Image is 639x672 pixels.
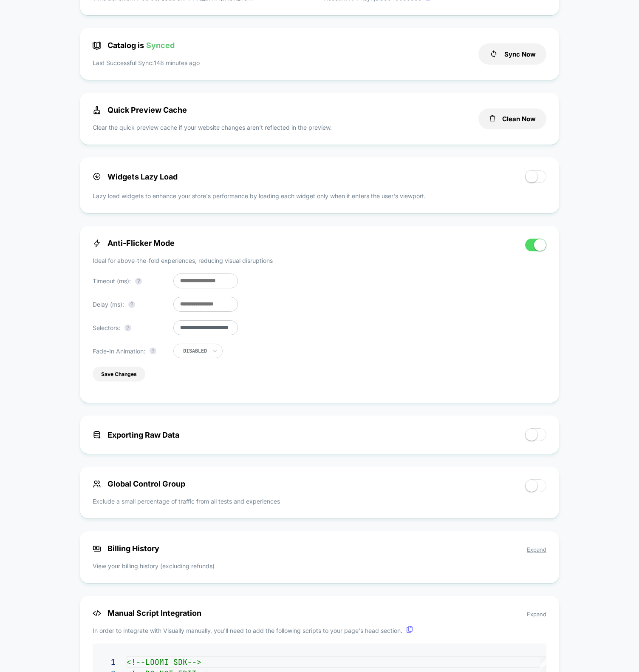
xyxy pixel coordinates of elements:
[527,611,546,618] span: Expand
[93,609,546,618] span: Manual Script Integration
[93,123,332,132] p: Clear the quick preview cache if your website changes aren’t reflected in the preview.
[93,191,546,200] p: Lazy load widgets to enhance your store's performance by loading each widget only when it enters ...
[93,300,169,309] p: Delay (ms):
[93,497,280,506] p: Exclude a small percentage of traffic from all tests and experiences
[93,367,145,382] button: Save Changes
[128,301,135,308] button: ?
[527,546,546,553] span: Expand
[135,278,142,285] button: ?
[93,41,175,50] span: Catalog is
[93,430,179,439] span: Exporting Raw Data
[93,58,200,67] p: Last Successful Sync: 148 minutes ago
[93,323,169,332] p: Selectors:
[93,347,169,356] p: Fade-In Animation:
[93,626,546,635] p: In order to integrate with Visually manually, you'll need to add the following scripts to your pa...
[93,276,169,285] p: Timeout (ms):
[150,347,156,354] button: ?
[93,105,187,114] span: Quick Preview Cache
[93,239,175,248] span: Anti-Flicker Mode
[478,108,546,129] button: Clean Now
[93,256,273,265] p: Ideal for above-the-fold experiences, reducing visual disruptions
[93,544,546,553] span: Billing History
[93,172,178,181] span: Widgets Lazy Load
[124,325,131,331] button: ?
[183,347,207,354] div: Disabled
[478,43,546,65] button: Sync Now
[93,479,185,488] span: Global Control Group
[93,561,546,570] p: View your billing history (excluding refunds)
[146,41,175,50] span: Synced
